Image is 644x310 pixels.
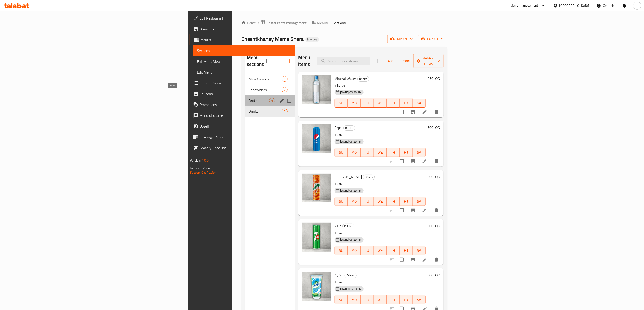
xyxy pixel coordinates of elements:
[335,295,348,304] button: SU
[199,102,292,107] span: Promotions
[349,100,359,106] span: MO
[199,80,292,86] span: Choice Groups
[415,100,424,106] span: SA
[637,3,637,8] span: l
[374,246,387,255] button: WE
[190,110,295,121] a: Menu disclaimer
[200,37,292,43] span: Menus
[401,198,411,205] span: FR
[397,206,407,215] span: Select to update
[431,254,442,265] button: delete
[199,124,292,129] span: Upsell
[339,90,364,94] span: [DATE] 06:38 PM
[335,279,426,285] p: 1 Can
[431,205,442,216] button: delete
[302,174,331,202] img: Mirinda Orange
[312,20,328,26] a: Menus
[190,132,295,142] a: Coverage Report
[302,124,331,153] img: Pepsi
[193,67,295,78] a: Edit Menu
[427,223,440,229] h6: 500 IQD
[387,246,400,255] button: TH
[387,99,400,108] button: TH
[400,99,413,108] button: FR
[415,247,424,254] span: SA
[361,246,374,255] button: TU
[335,181,426,187] p: 1 Can
[349,247,359,254] span: MO
[282,77,287,81] span: 3
[422,208,427,213] a: Edit menu item
[358,76,369,81] span: Drinks
[371,56,381,66] span: Select section
[193,56,295,67] a: Full Menu View
[413,295,426,304] button: SA
[302,272,331,301] img: Ayran
[190,170,219,175] a: Support.OpsPlatform
[284,56,295,66] button: Add section
[363,175,375,180] div: Drinks
[337,100,346,106] span: SU
[197,48,292,53] span: Sections
[335,83,426,88] p: 1 Bottle
[190,78,295,88] a: Choice Groups
[245,95,295,106] div: Broth4edit
[401,100,411,106] span: FR
[302,75,331,104] img: Mineral Water
[273,56,284,66] span: Sort sections
[415,198,424,205] span: SA
[264,56,273,66] span: Select all sections
[333,20,346,26] span: Sections
[337,149,346,156] span: SU
[431,107,442,117] button: delete
[397,255,407,264] span: Select to update
[343,125,355,131] div: Drinks
[335,148,348,157] button: SU
[382,58,394,64] span: Add
[348,295,361,304] button: MO
[401,297,411,303] span: FR
[427,174,440,180] h6: 500 IQD
[348,246,361,255] button: MO
[344,126,355,131] span: Drinks
[190,88,295,99] a: Coupons
[349,297,359,303] span: MO
[190,165,211,171] span: Get support on:
[374,295,387,304] button: WE
[362,247,372,254] span: TU
[391,36,413,42] span: import
[269,98,275,103] div: items
[335,246,348,255] button: SU
[374,99,387,108] button: WE
[357,76,369,82] div: Drinks
[417,55,440,67] span: Manage items
[249,76,282,82] span: Main Courses
[249,109,282,114] div: Drinks
[337,198,346,205] span: SU
[363,175,375,180] span: Drinks
[413,197,426,206] button: SA
[376,198,385,205] span: WE
[305,38,319,41] span: Inactive
[335,75,356,82] span: Mineral Water
[339,189,364,193] span: [DATE] 06:38 PM
[413,54,444,68] button: Manage items
[199,26,292,32] span: Branches
[190,121,295,132] a: Upsell
[345,273,356,278] span: Drinks
[241,20,447,26] nav: breadcrumb
[422,36,444,42] span: export
[199,16,292,21] span: Edit Restaurant
[202,157,209,163] span: 1.0.0
[339,238,364,242] span: [DATE] 06:38 PM
[298,54,312,68] h2: Menu items
[305,37,319,42] div: Inactive
[190,24,295,34] a: Branches
[376,149,385,156] span: WE
[335,272,344,279] span: Ayran
[422,109,427,115] a: Edit menu item
[559,3,589,8] div: [GEOGRAPHIC_DATA]
[361,197,374,206] button: TU
[397,58,412,65] button: Sort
